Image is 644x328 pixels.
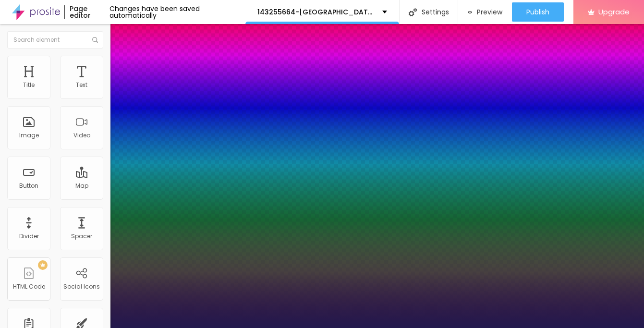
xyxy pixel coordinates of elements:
div: Button [19,182,38,189]
img: Icone [92,37,98,43]
div: Social Icons [63,283,100,290]
button: Publish [512,2,564,22]
button: Preview [458,2,512,22]
div: Title [23,82,35,88]
div: Changes have been saved automatically [109,5,245,19]
span: Preview [477,8,502,16]
div: Divider [19,233,39,240]
div: Map [75,182,88,189]
div: Text [76,82,87,88]
div: Image [19,132,39,139]
input: Search element [7,31,103,49]
img: Icone [409,8,417,16]
span: Upgrade [598,8,630,16]
p: 143255664-[GEOGRAPHIC_DATA], [GEOGRAPHIC_DATA] [257,9,375,15]
div: Video [73,132,90,139]
div: HTML Code [13,283,45,290]
img: view-1.svg [468,8,472,16]
div: Spacer [71,233,92,240]
span: Publish [526,8,549,16]
div: Page editor [64,5,109,19]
